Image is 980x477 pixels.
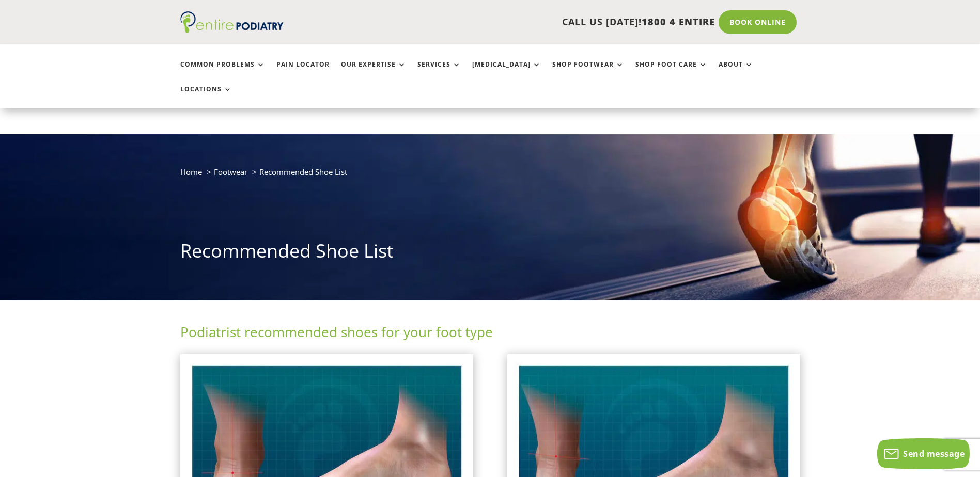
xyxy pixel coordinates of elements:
[903,448,965,459] span: Send message
[323,15,715,29] p: CALL US [DATE]!
[214,167,247,177] a: Footwear
[552,61,624,83] a: Shop Footwear
[642,15,715,28] span: 1800 4 ENTIRE
[180,323,800,346] h2: Podiatrist recommended shoes for your foot type
[719,61,753,83] a: About
[276,61,330,83] a: Pain Locator
[472,61,541,83] a: [MEDICAL_DATA]
[180,11,284,33] img: logo (1)
[341,61,406,83] a: Our Expertise
[180,61,265,83] a: Common Problems
[417,61,461,83] a: Services
[635,61,707,83] a: Shop Foot Care
[180,238,800,269] h1: Recommended Shoe List
[877,438,970,469] button: Send message
[180,165,800,186] nav: breadcrumb
[180,167,202,177] a: Home
[719,10,797,34] a: Book Online
[259,167,347,177] span: Recommended Shoe List
[180,25,284,35] a: Entire Podiatry
[180,86,232,108] a: Locations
